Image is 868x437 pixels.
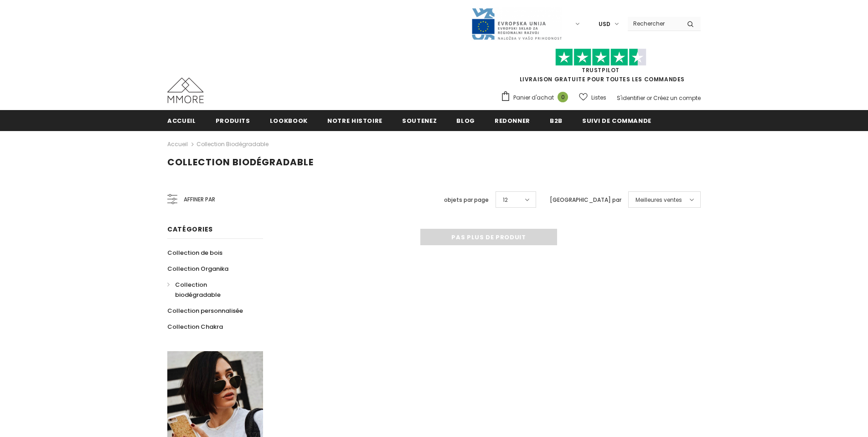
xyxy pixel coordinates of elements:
span: Produits [216,116,250,125]
a: Accueil [167,139,188,150]
span: Accueil [167,116,196,125]
img: Cas MMORE [167,78,204,103]
label: objets par page [444,195,489,205]
a: Collection personnalisée [167,303,243,319]
span: soutenez [402,116,437,125]
span: Collection Chakra [167,322,223,331]
span: Collection biodégradable [175,280,221,299]
a: Listes [579,90,606,105]
a: Panier d'achat 0 [501,91,573,105]
span: LIVRAISON GRATUITE POUR TOUTES LES COMMANDES [501,53,701,83]
a: Suivi de commande [582,110,651,131]
span: Catégories [167,225,213,234]
a: S'identifier [617,94,645,102]
span: Collection Organika [167,264,228,273]
a: Collection biodégradable [167,277,253,303]
span: Affiner par [184,195,215,205]
a: Collection Chakra [167,319,223,335]
span: Collection biodégradable [167,156,314,168]
label: [GEOGRAPHIC_DATA] par [550,195,621,205]
span: Collection personnalisée [167,306,243,315]
span: Suivi de commande [582,116,651,125]
span: Redonner [495,116,530,125]
img: Javni Razpis [471,7,562,41]
span: B2B [550,116,563,125]
a: Lookbook [270,110,308,131]
span: Blog [456,116,475,125]
a: Produits [216,110,250,131]
span: USD [599,20,610,29]
span: Collection de bois [167,248,222,257]
a: TrustPilot [582,66,620,74]
span: Notre histoire [327,116,382,125]
a: Redonner [495,110,530,131]
a: soutenez [402,110,437,131]
a: Blog [456,110,475,131]
span: 0 [558,92,568,102]
a: Javni Razpis [471,20,562,27]
span: or [646,94,652,102]
a: Collection de bois [167,245,222,261]
a: Notre histoire [327,110,382,131]
img: Faites confiance aux étoiles pilotes [555,48,646,66]
span: Listes [591,93,606,102]
input: Search Site [628,17,680,30]
span: 12 [503,195,508,205]
span: Panier d'achat [513,93,554,102]
a: Collection biodégradable [196,140,269,148]
a: B2B [550,110,563,131]
span: Meilleures ventes [635,195,682,205]
a: Accueil [167,110,196,131]
span: Lookbook [270,116,308,125]
a: Créez un compte [653,94,701,102]
a: Collection Organika [167,261,228,277]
